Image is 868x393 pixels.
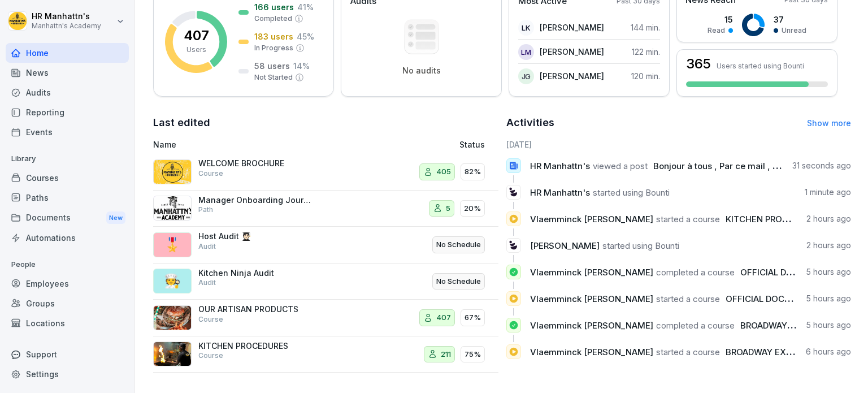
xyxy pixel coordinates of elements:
span: OFFICIAL DOCUMENTS [726,293,821,304]
p: 41 % [297,1,314,13]
p: 20% [464,203,481,214]
p: 2 hours ago [806,213,851,224]
a: Reporting [6,102,129,122]
p: 🧑‍🍳 [164,271,181,291]
p: Audit [198,278,216,288]
span: Vlaemminck [PERSON_NAME] [530,320,653,331]
div: LM [518,44,534,60]
p: WELCOME BROCHURE [198,158,311,169]
p: 122 min. [632,46,660,58]
p: Users [186,45,206,55]
span: Vlaemminck [PERSON_NAME] [530,214,653,224]
p: Name [153,139,365,150]
a: Employees [6,274,129,293]
img: x2s2x8ztc6xnmstxq4kwq6hj.png [153,196,192,221]
div: Support [6,344,129,364]
p: Course [198,351,223,361]
span: Vlaemminck [PERSON_NAME] [530,267,653,278]
span: OFFICIAL DOCUMENTS [740,267,836,278]
p: Host Audit 🧑🏻‍🎓 [198,231,311,241]
p: 31 seconds ago [792,160,851,171]
a: 🧑‍🍳Kitchen Ninja AuditAuditNo Schedule [153,264,498,300]
span: completed a course [656,320,735,331]
span: Vlaemminck [PERSON_NAME] [530,293,653,304]
a: Locations [6,313,129,333]
a: Events [6,122,129,142]
p: Course [198,169,223,179]
p: Kitchen Ninja Audit [198,268,311,278]
a: WELCOME BROCHURECourse40582% [153,154,498,191]
h3: 365 [686,57,711,71]
p: 45 % [297,31,314,42]
a: Courses [6,168,129,188]
a: OUR ARTISAN PRODUCTSCourse40767% [153,300,498,336]
p: People [6,256,129,274]
p: 120 min. [631,70,660,82]
a: Automations [6,228,129,248]
p: 67% [465,312,481,323]
span: viewed a post [593,161,648,171]
div: LK [518,20,534,36]
span: started a course [656,347,720,357]
a: News [6,63,129,83]
span: [PERSON_NAME] [530,240,600,251]
p: HR Manhattn's [32,12,101,21]
span: started using Bounti [602,240,679,251]
a: Show more [807,118,851,128]
h2: Last edited [153,115,498,131]
p: 405 [436,166,451,178]
p: 37 [774,14,806,25]
span: completed a course [656,267,735,278]
div: Settings [6,364,129,384]
p: 58 users [254,60,290,72]
span: HR Manhattn's [530,161,590,171]
img: b6xamxhvf3oim249scwp8rtl.png [153,305,192,330]
p: 6 hours ago [806,346,851,357]
p: 5 hours ago [806,266,851,278]
p: Course [198,314,223,325]
p: KITCHEN PROCEDURES [198,341,311,351]
a: Manager Onboarding Journey 🤝Path520% [153,191,498,227]
p: 15 [708,14,733,25]
a: KITCHEN PROCEDURESCourse21175% [153,336,498,373]
span: HR Manhattn's [530,187,590,198]
p: OUR ARTISAN PRODUCTS [198,304,311,314]
span: KITCHEN PROCEDURES [726,214,821,224]
p: Library [6,150,129,168]
p: 1 minute ago [805,187,851,198]
div: New [106,211,125,224]
span: started a course [656,214,720,224]
p: 407 [436,312,451,323]
img: o6stutclj8fenf9my2o1qei2.png [153,159,192,184]
p: 166 users [254,1,294,13]
p: 5 hours ago [806,319,851,331]
p: Manhattn's Academy [32,22,101,30]
p: No audits [402,66,441,76]
p: Manager Onboarding Journey 🤝 [198,195,311,205]
a: 🎖️Host Audit 🧑🏻‍🎓AuditNo Schedule [153,227,498,264]
p: [PERSON_NAME] [540,21,604,33]
a: DocumentsNew [6,208,129,228]
a: Groups [6,293,129,313]
p: 407 [184,29,209,42]
p: 211 [441,349,451,360]
p: 183 users [254,31,293,42]
a: Audits [6,83,129,102]
img: cg5lo66e1g15nr59ub5pszec.png [153,342,192,366]
p: 5 hours ago [806,293,851,304]
a: Paths [6,188,129,208]
p: Path [198,205,213,215]
p: 5 [446,203,450,214]
p: 14 % [293,60,310,72]
span: started using Bounti [593,187,670,198]
p: 🎖️ [164,235,181,255]
p: 144 min. [631,21,660,33]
